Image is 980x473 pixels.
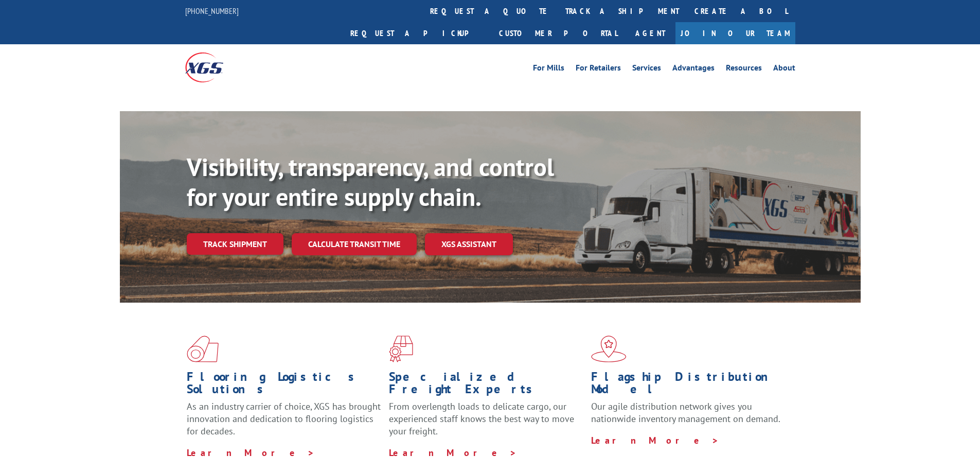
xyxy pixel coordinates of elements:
[533,64,564,75] a: For Mills
[632,64,661,75] a: Services
[591,371,786,400] h1: Flagship Distribution Model
[672,64,715,75] a: Advantages
[187,233,283,255] a: Track shipment
[389,336,413,362] img: xgs-icon-focused-on-flooring-red
[591,434,719,446] a: Learn More >
[187,447,315,459] a: Learn More >
[591,336,627,362] img: xgs-icon-flagship-distribution-model-red
[343,22,491,44] a: Request a pickup
[625,22,675,44] a: Agent
[491,22,625,44] a: Customer Portal
[389,447,517,459] a: Learn More >
[187,400,381,437] span: As an industry carrier of choice, XGS has brought innovation and dedication to flooring logistics...
[292,233,417,255] a: Calculate transit time
[187,371,381,400] h1: Flooring Logistics Solutions
[726,64,762,75] a: Resources
[187,151,554,213] b: Visibility, transparency, and control for your entire supply chain.
[389,371,583,400] h1: Specialized Freight Experts
[425,233,513,255] a: XGS ASSISTANT
[773,64,795,75] a: About
[675,22,795,44] a: Join Our Team
[187,336,219,362] img: xgs-icon-total-supply-chain-intelligence-red
[185,6,239,16] a: [PHONE_NUMBER]
[389,400,583,446] p: From overlength loads to delicate cargo, our experienced staff knows the best way to move your fr...
[591,400,780,425] span: Our agile distribution network gives you nationwide inventory management on demand.
[576,64,621,75] a: For Retailers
